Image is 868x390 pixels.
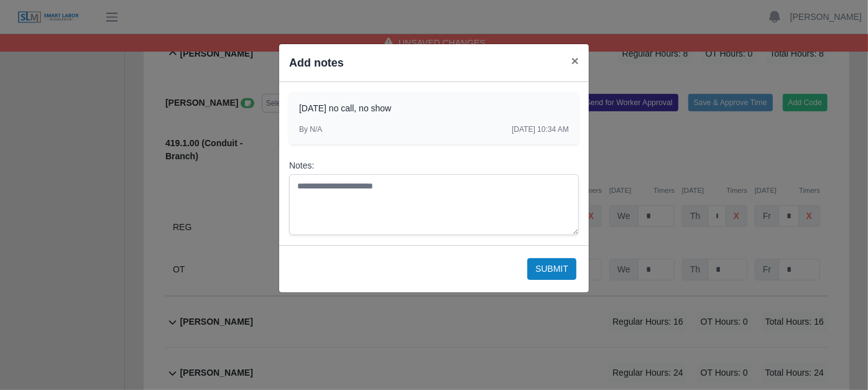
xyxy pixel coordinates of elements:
label: Notes: [289,159,579,172]
button: Submit [527,258,576,280]
button: Close [561,44,589,77]
p: [DATE] no call, no show [299,102,569,114]
h4: Add notes [289,54,344,72]
span: [DATE] 10:34 AM [512,124,569,134]
span: By N/A [299,125,322,134]
span: × [571,53,579,68]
